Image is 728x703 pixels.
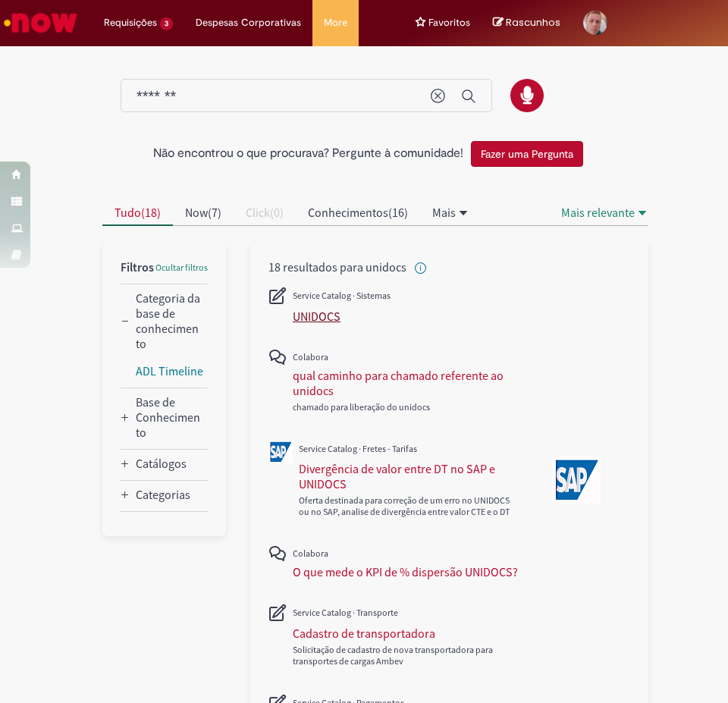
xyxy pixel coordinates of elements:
[324,15,347,30] span: More
[2,8,80,38] img: ServiceNow
[153,147,463,161] h2: Não encontrou o que procurava? Pergunte à comunidade!
[428,15,470,30] span: Favoritos
[506,15,560,30] span: Rascunhos
[493,15,560,30] a: No momento, sua lista de rascunhos tem 0 Itens
[471,141,583,167] button: Fazer uma Pergunta
[160,17,173,30] span: 3
[196,15,301,30] span: Despesas Corporativas
[104,15,157,30] span: Requisições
